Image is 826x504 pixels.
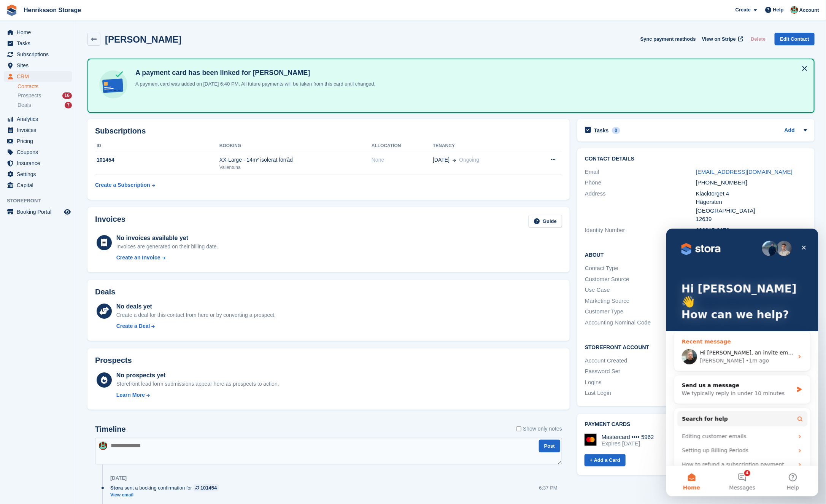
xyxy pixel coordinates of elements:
a: Contacts [17,83,72,90]
div: Email [585,168,696,176]
a: Learn More [116,391,279,399]
span: Sites [17,60,62,71]
div: Expires [DATE] [602,440,654,447]
img: stora-icon-8386f47178a22dfd0bd8f6a31ec36ba5ce8667c1dd55bd0f319d3a0aa187defe.svg [6,5,17,16]
th: Booking [219,140,372,152]
h2: Prospects [95,356,132,365]
h2: About [585,251,807,258]
button: Sync payment methods [640,33,696,45]
h2: Storefront Account [585,343,807,351]
div: Learn More [116,391,145,399]
div: No deals yet [116,302,276,311]
div: Password Set [585,367,696,376]
a: menu [4,207,72,217]
span: Deals [17,102,31,109]
a: Deals 7 [17,101,72,109]
div: Marketing Source [585,297,696,305]
button: Messages [51,237,101,268]
div: 690315-0172 [696,226,807,235]
div: We typically reply in under 10 minutes [16,161,127,169]
div: None [372,156,433,164]
div: Mastercard •••• 5962 [602,434,654,440]
div: 101454 [200,484,217,491]
div: How to refund a subscription payment [11,229,141,243]
input: Show only notes [516,425,521,433]
div: Close [131,12,145,26]
div: Logins [585,378,696,387]
a: Preview store [63,207,72,216]
div: [GEOGRAPHIC_DATA] [696,207,807,215]
a: + Add a Card [585,454,626,467]
a: menu [4,27,72,38]
div: Customer Source [585,275,696,284]
span: Coupons [17,147,62,157]
iframe: Intercom live chat [666,229,818,496]
span: Account [799,6,819,14]
button: Help [102,237,152,268]
span: Create [735,6,751,14]
div: Phone [585,178,696,187]
span: Settings [17,169,62,180]
div: [PERSON_NAME] [34,128,78,136]
th: ID [95,140,219,152]
span: Tasks [17,38,62,49]
th: Tenancy [433,140,529,152]
div: Accounting Nominal Code [585,318,696,327]
div: Contact Type [585,264,696,273]
span: Analytics [17,114,62,124]
div: XX-Large - 14m² isolerat förråd [219,156,372,164]
div: [DATE] [110,475,127,481]
a: View on Stripe [699,33,745,45]
span: Home [17,27,62,38]
h2: Tasks [594,127,609,134]
div: Invoices are generated on their billing date. [116,243,218,251]
button: Search for help [11,183,141,198]
div: • 1m ago [79,128,103,136]
div: Customer Type [585,307,696,316]
span: Ongoing [459,157,479,163]
a: [EMAIL_ADDRESS][DOMAIN_NAME] [696,169,793,175]
a: Create an Invoice [116,254,218,262]
div: Create a Subscription [95,181,150,189]
a: menu [4,169,72,180]
a: Edit Contact [775,33,815,45]
a: Add [785,126,795,135]
span: Subscriptions [17,49,62,60]
a: View email [110,492,222,498]
a: 101454 [194,484,219,491]
a: menu [4,49,72,60]
th: Allocation [372,140,433,152]
div: 0 [612,127,621,134]
div: Create an Invoice [116,254,160,262]
span: Help [773,6,784,14]
span: Home [17,256,34,262]
button: Post [539,440,560,452]
span: [DATE] [433,156,450,164]
span: View on Stripe [702,35,736,43]
div: Hägersten [696,198,807,207]
a: menu [4,60,72,71]
img: card-linked-ebf98d0992dc2aeb22e95c0e3c79077019eb2392cfd83c6a337811c24bc77127.svg [97,68,129,100]
h2: Invoices [95,215,125,227]
span: Capital [17,180,62,191]
div: Identity Number [585,226,696,235]
a: menu [4,71,72,82]
img: Isak Martinelle [99,442,107,450]
a: Guide [529,215,562,227]
img: Mastercard Logo [585,434,597,446]
div: 7 [65,102,72,108]
p: A payment card was added on [DATE] 6:40 PM. All future payments will be taken from this card unti... [132,80,375,88]
a: menu [4,180,72,191]
h2: Timeline [95,425,126,434]
div: Setting up Billing Periods [11,215,141,229]
a: Create a Deal [116,322,276,330]
div: Editing customer emails [11,201,141,215]
label: Show only notes [516,425,562,433]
